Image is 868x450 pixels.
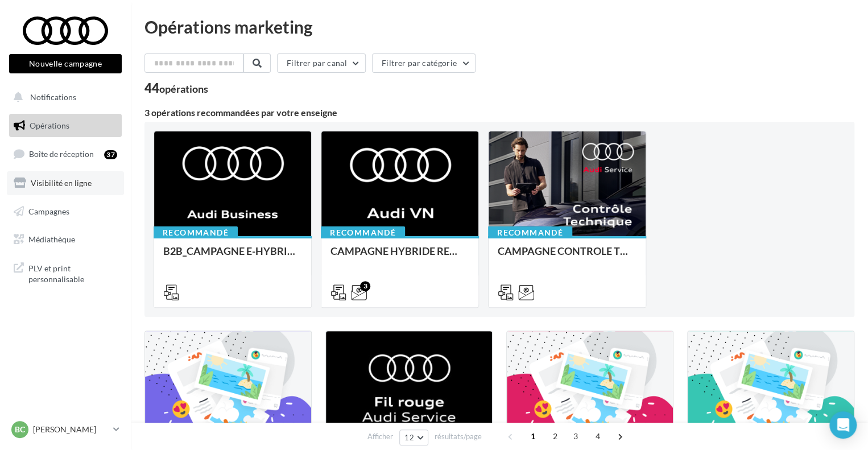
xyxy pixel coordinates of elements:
span: PLV et print personnalisable [28,261,117,285]
span: 2 [546,427,564,445]
a: Boîte de réception37 [7,142,124,166]
span: Médiathèque [28,234,75,244]
a: Campagnes [7,200,124,224]
div: Recommandé [154,226,238,239]
span: 3 [567,427,585,445]
div: CAMPAGNE CONTROLE TECHNIQUE 25€ OCTOBRE [498,245,636,268]
span: BC [15,424,25,435]
span: Notifications [30,92,76,102]
div: 3 [360,281,370,291]
div: Opérations marketing [144,18,854,35]
button: Filtrer par canal [277,53,366,73]
a: Visibilité en ligne [7,171,124,195]
p: [PERSON_NAME] [33,424,109,435]
span: 1 [524,427,542,445]
a: Opérations [7,114,124,138]
div: opérations [159,84,208,94]
span: Campagnes [28,206,69,216]
button: Filtrer par catégorie [372,53,476,73]
button: Nouvelle campagne [9,54,122,73]
div: Recommandé [488,226,572,239]
a: BC [PERSON_NAME] [9,419,122,440]
div: 37 [104,150,117,159]
span: Boîte de réception [29,149,94,159]
div: Open Intercom Messenger [829,411,857,439]
span: 12 [404,433,414,442]
div: 3 opérations recommandées par votre enseigne [144,108,854,117]
a: Médiathèque [7,228,124,251]
span: résultats/page [435,431,482,442]
button: Notifications [7,85,119,109]
div: Recommandé [321,226,405,239]
div: CAMPAGNE HYBRIDE RECHARGEABLE [330,245,469,268]
div: B2B_CAMPAGNE E-HYBRID OCTOBRE [163,245,302,268]
span: Opérations [30,121,69,130]
span: 4 [589,427,607,445]
button: 12 [399,430,428,445]
a: PLV et print personnalisable [7,256,124,290]
div: 44 [144,82,208,94]
span: Visibilité en ligne [31,178,92,188]
span: Afficher [367,431,393,442]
